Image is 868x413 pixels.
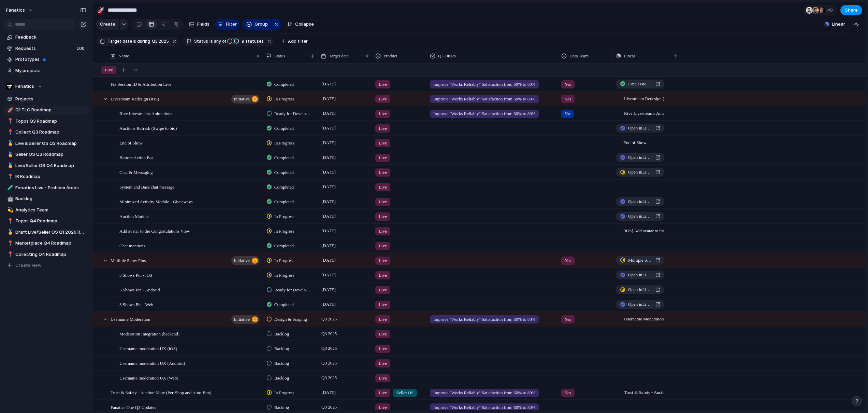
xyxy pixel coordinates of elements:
[3,194,89,204] a: 🤖Backlog
[3,149,89,160] a: 🥇Seller OS Q3 Roadmap
[274,287,312,293] span: Ready for Development
[379,125,387,132] span: Live
[433,404,535,411] span: Improve "Works Reliably" Satisfaction from 60% to 80%
[274,169,294,176] span: Completed
[320,227,337,235] span: [DATE]
[274,301,294,308] span: Completed
[119,359,185,367] span: Username moderation UX (Android)
[7,184,12,192] div: 🧪
[274,404,289,411] span: Backlog
[6,129,13,136] button: 📍
[226,21,237,28] span: Filter
[628,81,653,87] span: Fix Session ID & Attribution Live
[616,285,664,294] a: Open inLinear
[6,140,13,147] button: 🥇
[105,67,113,73] span: Live
[136,38,150,44] span: during
[119,197,192,205] span: Minimized Activity Module - Giveaways
[15,151,86,158] span: Seller OS Q3 Roadmap
[227,38,265,45] button: 9 statuses
[320,286,337,294] span: [DATE]
[3,81,89,92] button: Fanatics
[320,80,337,88] span: [DATE]
[320,403,338,411] span: Q3 2025
[565,316,571,323] span: Yes
[111,95,159,102] span: Livestream Redesign (iOS)
[15,173,86,180] span: IR Roadmap
[111,256,146,264] span: Multiple Show Pins
[6,151,13,158] button: 🥇
[132,38,151,45] button: isduring
[150,38,170,45] button: Q3 2025
[6,251,13,258] button: 📍
[97,5,105,15] div: 🚀
[96,19,119,30] button: Create
[234,315,250,324] span: initiative
[379,345,387,352] span: Live
[616,168,664,177] a: Open inLinear
[96,5,106,16] button: 🚀
[565,389,571,396] span: Yes
[274,198,294,205] span: Completed
[186,19,212,30] button: Fields
[3,249,89,260] a: 📍Collecting Q4 Roadmap
[320,271,337,279] span: [DATE]
[15,262,42,269] span: Create view
[3,66,89,76] a: My projects
[6,240,13,247] button: 📍
[119,168,153,176] span: Chat & Messaging
[240,38,264,44] span: statuses
[15,56,86,63] span: Prototypes
[6,184,13,191] button: 🧪
[3,183,89,193] a: 🧪Fanatics Live - Problem Areas
[3,127,89,137] div: 📍Collect Q3 Roadmap
[119,242,145,249] span: Chat mentions
[628,272,653,278] span: Open in Linear
[320,153,337,162] span: [DATE]
[822,19,848,29] button: Linear
[7,117,12,125] div: 📍
[234,256,250,265] span: initiative
[274,257,294,264] span: In Progress
[320,330,338,338] span: Q3 2025
[119,227,190,235] span: Add avatar to the Congratulations View
[15,251,86,258] span: Collecting Q4 Roadmap
[15,96,86,102] span: Projects
[134,67,139,73] span: 60
[396,389,414,396] span: Seller OS
[3,105,89,115] a: 🚀Q1 TLC Roadmap
[320,124,337,132] span: [DATE]
[3,138,89,149] div: 🥇Live & Seller OS Q3 Roadmap
[15,129,86,136] span: Collect Q3 Roadmap
[6,195,13,202] button: 🤖
[15,140,86,147] span: Live & Seller OS Q3 Roadmap
[111,403,156,411] span: Fanatics One Q3 Updates
[329,53,349,59] span: Target date
[213,38,226,44] span: any of
[231,95,260,104] button: initiative
[616,80,664,88] a: Fix Session ID & Attribution Live
[277,37,312,46] button: Add filter
[433,389,535,396] span: Improve "Works Reliably" Satisfaction from 60% to 80%
[3,205,89,215] a: 💫Analytics Team
[152,38,169,44] span: Q3 2025
[616,312,664,326] span: Username Moderation
[15,240,86,247] span: Marketplace Q4 Roadmap
[565,81,571,88] span: Yes
[194,38,208,44] span: Status
[320,300,337,308] span: [DATE]
[119,344,177,352] span: Username moderation UX (iOS)
[274,360,289,367] span: Backlog
[379,331,387,338] span: Live
[15,83,34,90] span: Fanatics
[274,375,289,382] span: Backlog
[433,81,535,88] span: Improve "Works Reliably" Satisfaction from 60% to 80%
[111,388,211,396] span: Trust & Safety - Auction Mute (Per-Shop and Auto-Ban)
[616,153,664,162] a: Open inLinear
[565,110,570,117] span: No
[616,256,664,265] a: Multiple Show Pins
[379,287,387,293] span: Live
